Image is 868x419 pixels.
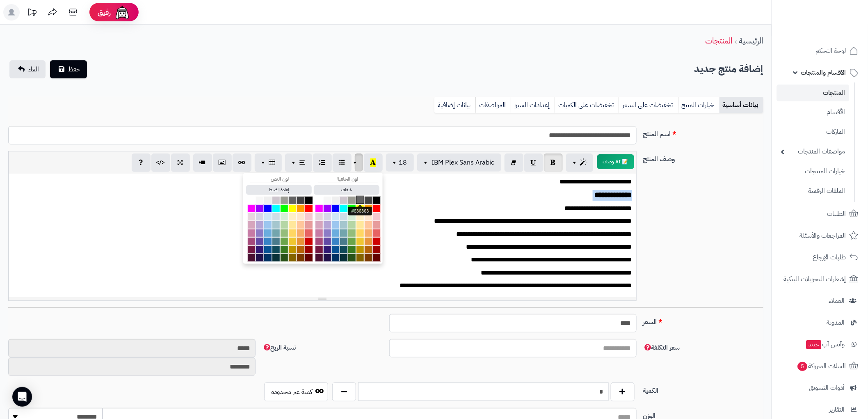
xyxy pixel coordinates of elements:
span: التقارير [829,404,845,415]
a: المواصفات [475,97,511,113]
span: 18 [399,158,407,167]
a: وآتس آبجديد [777,334,863,354]
span: الطلبات [827,208,846,220]
button: حفظ [50,60,87,78]
button: شفاف [314,185,379,195]
span: سعر التكلفة [643,343,680,353]
a: طلبات الإرجاع [777,247,863,267]
label: السعر [640,314,767,327]
button: IBM Plex Sans Arabic [417,153,501,172]
a: المدونة [777,313,863,332]
span: حفظ [68,64,80,74]
a: الماركات [777,123,850,141]
span: الغاء [28,64,39,74]
a: السلات المتروكة5 [777,356,863,376]
a: المنتجات [777,85,850,101]
div: Open Intercom Messenger [12,387,32,407]
label: الكمية [640,382,767,396]
span: المراجعات والأسئلة [800,230,846,241]
a: تخفيضات على الكميات [555,97,619,113]
a: إعدادات السيو [511,97,555,113]
button: 18 [386,153,414,172]
img: logo-2.png [812,6,860,23]
span: إشعارات التحويلات البنكية [784,273,846,285]
label: اسم المنتج [640,126,767,139]
button: 📝 AI وصف [597,154,634,169]
div: لون الخلفية [318,176,378,183]
a: تخفيضات على السعر [619,97,678,113]
span: العملاء [829,295,845,307]
a: بيانات أساسية [720,97,763,113]
div: #636363 [348,207,372,216]
a: تحديثات المنصة [22,4,42,23]
a: بيانات إضافية [434,97,475,113]
a: الغاء [9,60,46,78]
a: العملاء [777,291,863,311]
img: ai-face.png [114,4,130,21]
span: IBM Plex Sans Arabic [432,158,495,167]
span: نسبة الربح [262,343,296,353]
span: السلات المتروكة [797,360,846,372]
a: المراجعات والأسئلة [777,226,863,245]
a: خيارات المنتجات [777,163,850,180]
a: مواصفات المنتجات [777,143,850,160]
span: جديد [806,340,822,349]
span: أدوات التسويق [809,382,845,394]
a: المنتجات [706,34,733,47]
span: المدونة [827,317,845,328]
label: وصف المنتج [640,151,767,164]
span: وآتس آب [806,339,845,350]
span: رفيق [98,7,111,17]
a: الملفات الرقمية [777,182,850,200]
span: الأقسام والمنتجات [801,67,846,78]
h2: إضافة منتج جديد [694,61,763,78]
a: لوحة التحكم [777,41,863,61]
a: خيارات المنتج [678,97,720,113]
span: لوحة التحكم [816,45,846,57]
span: طلبات الإرجاع [813,252,846,263]
button: إعادة الضبط [246,185,312,195]
a: الطلبات [777,204,863,224]
a: الأقسام [777,103,850,121]
a: الرئيسية [739,34,763,47]
a: أدوات التسويق [777,378,863,398]
span: 5 [797,362,808,371]
a: إشعارات التحويلات البنكية [777,269,863,289]
div: لون النص [250,176,310,183]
